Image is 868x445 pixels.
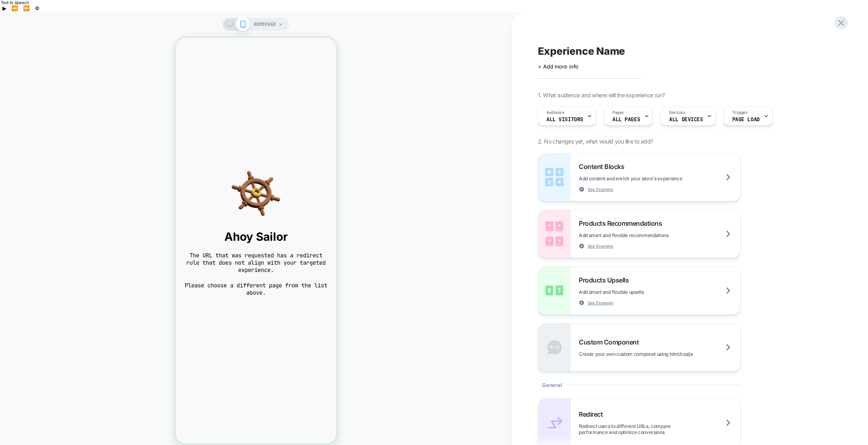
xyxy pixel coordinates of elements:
[579,351,733,357] span: Create your own custom componet using html/css/js
[579,410,607,418] span: Redirect
[732,110,748,116] span: Trigger
[612,110,624,116] span: Pages
[588,300,613,306] span: See Example
[8,192,152,206] span: Ahoy Sailor
[8,214,152,236] span: The URL that was requested has a redirect rule that does not align with your targeted experience.
[579,232,709,238] span: Add smart and flexible recommendations
[254,18,276,31] span: HOMEPAGE
[579,219,666,227] span: Products Recommendations
[21,5,32,12] button: Forward
[669,110,685,116] span: Devices
[538,92,665,98] span: 1. What audience and where will the experience run?
[538,63,578,70] span: + Add more info
[669,117,703,122] span: ALL DEVICES
[588,243,613,249] span: See Example
[579,423,740,435] span: Redirect users to different URLs, compare performance and optimize conversions
[32,5,42,12] button: Settings
[579,163,628,171] span: Content Blocks
[538,372,740,398] div: General
[9,5,21,12] button: Previous
[546,110,565,116] span: Audience
[579,276,633,284] span: Products Upsells
[579,175,723,182] span: Add content and enrich your store's experience
[8,244,152,259] span: Please choose a different page from the list above.
[538,45,625,57] span: Experience Name
[579,338,643,346] span: Custom Component
[546,117,583,122] span: All Visitors
[579,289,684,295] span: Add smart and flexible upsells
[588,186,613,192] span: See Example
[732,117,760,122] span: Page Load
[8,131,152,180] img: navigation helm
[612,117,640,122] span: ALL PAGES
[538,138,653,145] span: 2. No changes yet, what would you like to add?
